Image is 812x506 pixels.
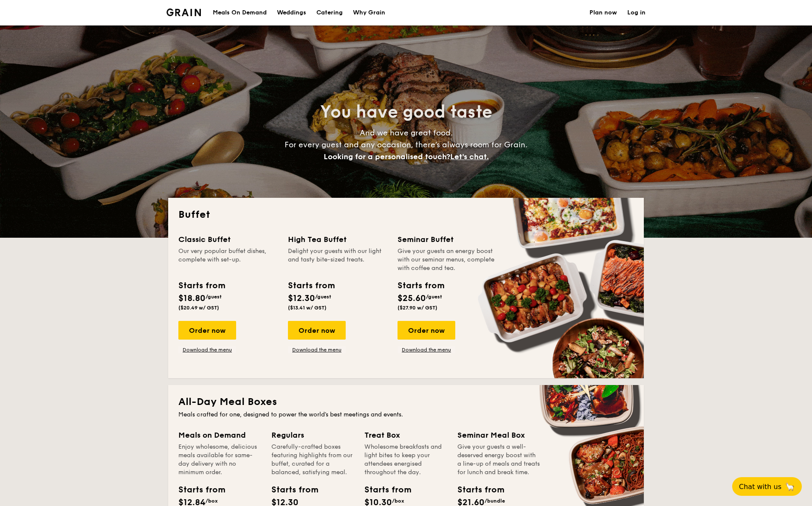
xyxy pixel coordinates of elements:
a: Logotype [166,8,201,16]
h2: All-Day Meal Boxes [178,395,634,409]
div: High Tea Buffet [288,233,387,245]
div: Delight your guests with our light and tasty bite-sized treats. [288,247,387,273]
span: /box [392,498,404,504]
div: Classic Buffet [178,233,278,245]
div: Order now [398,321,455,340]
span: And we have great food. For every guest and any occasion, there’s always room for Grain. [285,128,527,161]
div: Meals on Demand [178,429,261,441]
div: Starts from [457,484,496,496]
a: Download the menu [178,346,236,353]
span: $25.60 [398,293,426,304]
div: Wholesome breakfasts and light bites to keep your attendees energised throughout the day. [364,443,447,477]
span: /bundle [485,498,505,504]
a: Download the menu [398,346,455,353]
span: /guest [426,294,442,300]
span: $18.80 [178,293,206,304]
span: $12.30 [288,293,315,304]
div: Seminar Buffet [398,233,497,245]
a: Download the menu [288,346,346,353]
span: /guest [315,294,331,300]
div: Starts from [178,279,225,292]
span: /guest [206,294,222,300]
span: ($27.90 w/ GST) [398,305,437,311]
div: Regulars [271,429,354,441]
span: You have good taste [320,102,492,122]
div: Meals crafted for one, designed to power the world's best meetings and events. [178,410,634,419]
span: 🦙 [785,482,795,492]
div: Order now [288,321,346,340]
div: Starts from [398,279,444,292]
div: Our very popular buffet dishes, complete with set-up. [178,247,278,273]
div: Enjoy wholesome, delicious meals available for same-day delivery with no minimum order. [178,443,261,477]
h2: Buffet [178,208,634,222]
img: Grain [166,8,201,16]
span: ($13.41 w/ GST) [288,305,327,311]
div: Give your guests a well-deserved energy boost with a line-up of meals and treats for lunch and br... [457,443,540,477]
div: Treat Box [364,429,447,441]
span: Looking for a personalised touch? [324,152,450,161]
div: Seminar Meal Box [457,429,540,441]
button: Chat with us🦙 [732,477,802,496]
div: Starts from [178,484,217,496]
span: Chat with us [739,483,781,491]
div: Starts from [271,484,310,496]
div: Starts from [288,279,334,292]
div: Carefully-crafted boxes featuring highlights from our buffet, curated for a balanced, satisfying ... [271,443,354,477]
span: ($20.49 w/ GST) [178,305,219,311]
div: Starts from [364,484,403,496]
span: Let's chat. [450,152,489,161]
span: /box [206,498,218,504]
div: Give your guests an energy boost with our seminar menus, complete with coffee and tea. [398,247,497,273]
div: Order now [178,321,236,340]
